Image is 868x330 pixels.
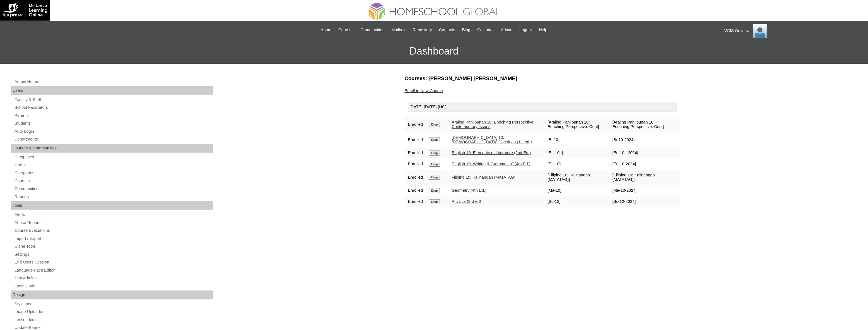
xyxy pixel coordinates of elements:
[429,199,440,204] input: Drop
[610,196,674,207] td: [Sc-12-2024]
[452,162,530,166] a: English 10: Writing & Grammar 10 (4th Ed.)
[408,102,677,112] div: [DATE]-[DATE] (HG)
[11,290,213,299] div: Design
[474,27,496,33] a: Calendar
[14,267,213,274] a: Language Pack Editor
[452,188,486,193] a: Geometry (4th Ed.)
[413,27,432,33] span: Repository
[14,78,213,85] a: Admin Home
[3,39,865,64] h3: Dashboard
[545,117,609,132] td: [Araling Panlipunan 10: Enriching Perspective: Cont]
[436,27,458,33] a: Contacts
[545,170,609,185] td: [Filipino 10: Kalinangan (MATATAG)]
[14,178,213,184] a: Courses
[14,251,213,258] a: Settings
[405,148,426,158] td: Enrolled
[501,27,513,33] span: Admin
[14,308,213,315] a: Image Uploader
[539,27,547,33] span: Help
[452,120,534,129] a: Araling Panlipunan 10: Enriching Perspective: Contemporary Issues
[462,27,470,33] span: Blog
[498,27,515,33] a: Admin
[14,193,213,200] a: Reports
[410,27,435,33] a: Repository
[452,199,481,204] a: Physics (3rd ed)
[14,283,213,290] a: Login Code
[459,27,473,33] a: Blog
[14,211,213,218] a: Alerts
[545,148,609,158] td: [En-10L]
[610,185,674,196] td: [Ma-10-2024]
[545,159,609,169] td: [En-10]
[405,159,426,169] td: Enrolled
[405,196,426,207] td: Enrolled
[14,128,213,135] a: Auto Login
[11,86,213,95] div: Users
[429,151,440,156] input: Drop
[336,27,357,33] a: Courses
[14,243,213,250] a: Clone Tools
[477,27,494,33] span: Calendar
[338,27,354,33] span: Courses
[14,259,213,266] a: End Users Session
[14,104,213,111] a: School Facilitators
[321,27,331,33] span: Home
[358,27,387,33] a: Communities
[429,137,440,142] input: Drop
[452,175,515,179] a: Filipino 10: Kalinangan (MATATAG)
[14,301,213,307] a: Stylesheet
[14,162,213,169] a: Terms
[517,27,535,33] a: Logout
[610,170,674,185] td: [Filipino 10: Kalinangan (MATATAG)]
[545,185,609,196] td: [Ma-10]
[405,170,426,185] td: Enrolled
[14,96,213,103] a: Faculty & Staff
[14,120,213,127] a: Students
[439,27,455,33] span: Contacts
[389,27,408,33] a: Mailbox
[405,132,426,147] td: Enrolled
[14,235,213,242] a: Import / Export
[536,27,550,33] a: Help
[610,148,674,158] td: [En-10L-2024]
[452,135,532,144] a: [DEMOGRAPHIC_DATA] 10: [DEMOGRAPHIC_DATA] Doctrines (1st ed.)
[405,117,426,132] td: Enrolled
[610,117,674,132] td: [Araling Panlipunan 10: Enriching Perspective: Cont]
[11,144,213,153] div: Courses & Communities
[14,227,213,234] a: Course Evaluations
[753,24,767,38] img: VCIS Online Admin
[14,219,213,226] a: Abuse Reports
[429,162,440,167] input: Drop
[610,159,674,169] td: [En-10-2024]
[452,151,531,155] a: English 10: Elements of Literature (2nd Ed.)
[14,185,213,192] a: Communities
[404,75,680,82] h3: Courses: [PERSON_NAME] [PERSON_NAME]
[429,175,440,180] input: Drop
[545,132,609,147] td: [Bi-10]
[14,154,213,161] a: Campuses
[391,27,406,33] span: Mailbox
[545,196,609,207] td: [Sc-12]
[14,275,213,282] a: Test Admins
[404,88,443,93] a: Enroll in New Course
[11,201,213,210] div: Tools
[429,122,440,127] input: Drop
[429,188,440,193] input: Drop
[519,27,532,33] span: Logout
[724,24,862,38] div: VCIS Online
[318,27,334,33] a: Home
[405,185,426,196] td: Enrolled
[14,316,213,323] a: Lesson Icons
[610,132,674,147] td: [Bi-10-2024]
[14,112,213,119] a: Parents
[14,169,213,176] a: Categories
[14,136,213,143] a: Departments
[3,3,47,18] img: logo-white.png
[360,27,384,33] span: Communities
